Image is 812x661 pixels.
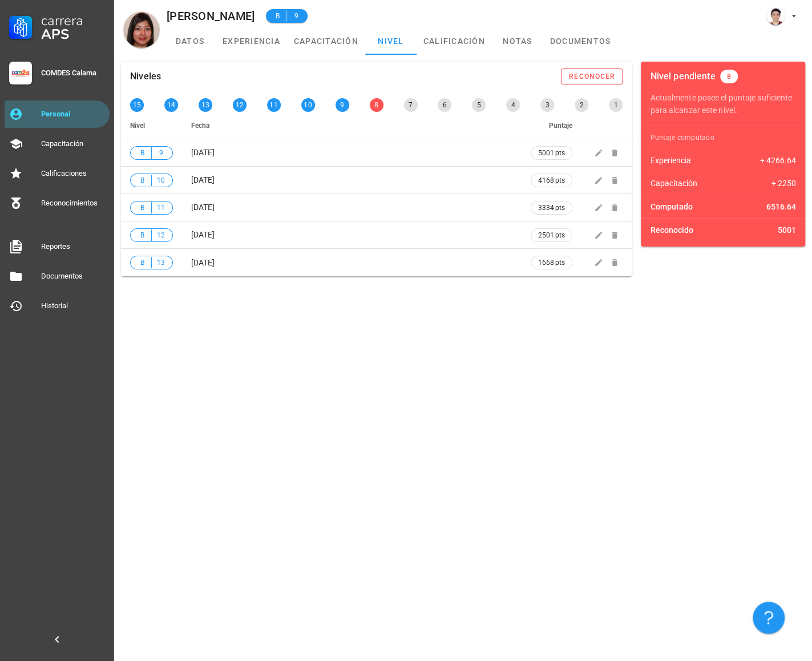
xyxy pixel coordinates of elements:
[568,72,615,80] div: reconocer
[438,98,451,112] div: 6
[41,169,105,178] div: Calificaciones
[538,175,565,186] span: 4168 pts
[538,202,565,213] span: 3334 pts
[5,130,110,158] a: Capacitación
[538,257,565,268] span: 1668 pts
[156,147,165,159] span: 9
[301,98,315,112] div: 10
[760,155,796,166] span: + 4266.64
[138,175,147,186] span: B
[538,147,565,159] span: 5001 pts
[771,178,796,189] span: + 2250
[650,62,715,91] div: Nivel pendiente
[292,10,301,22] span: 9
[41,272,105,281] div: Documentos
[5,100,110,128] a: Personal
[138,147,147,159] span: B
[41,14,105,27] div: Carrera
[5,233,110,260] a: Reportes
[650,224,693,236] span: Reconocido
[540,98,554,112] div: 3
[543,27,618,55] a: documentos
[191,175,215,184] span: [DATE]
[138,257,147,268] span: B
[156,257,165,268] span: 13
[549,122,572,130] span: Puntaje
[267,98,281,112] div: 11
[5,160,110,187] a: Calificaciones
[778,224,796,236] span: 5001
[650,155,690,166] span: Experiencia
[506,98,520,112] div: 4
[233,98,247,112] div: 12
[472,98,486,112] div: 5
[650,201,692,212] span: Computado
[727,70,731,83] span: 8
[164,27,216,55] a: datos
[130,62,161,91] div: Niveles
[164,98,178,112] div: 14
[156,175,165,186] span: 10
[216,27,287,55] a: experiencia
[575,98,588,112] div: 2
[41,27,105,41] div: APS
[123,11,160,48] div: avatar
[336,98,349,112] div: 9
[191,148,215,157] span: [DATE]
[191,122,209,130] span: Fecha
[130,98,144,112] div: 15
[522,112,581,139] th: Puntaje
[138,202,147,213] span: B
[41,110,105,119] div: Personal
[182,112,522,139] th: Fecha
[609,98,623,112] div: 1
[41,139,105,148] div: Capacitación
[130,122,145,130] span: Nivel
[370,98,383,112] div: 8
[41,301,105,311] div: Historial
[156,202,165,213] span: 11
[5,292,110,320] a: Historial
[645,126,805,149] div: Puntaje computado
[138,229,147,241] span: B
[273,10,282,22] span: B
[41,68,105,78] div: COMDES Calama
[41,199,105,208] div: Reconocimientos
[766,7,785,25] div: avatar
[5,190,110,217] a: Reconocimientos
[561,68,623,84] button: reconocer
[650,178,697,189] span: Capacitación
[766,201,796,212] span: 6516.64
[287,27,365,55] a: capacitación
[41,242,105,251] div: Reportes
[199,98,212,112] div: 13
[5,263,110,290] a: Documentos
[417,27,492,55] a: calificación
[191,203,215,212] span: [DATE]
[365,27,417,55] a: nivel
[492,27,543,55] a: notas
[191,258,215,267] span: [DATE]
[650,91,796,116] p: Actualmente posee el puntaje suficiente para alcanzar este nivel.
[191,230,215,239] span: [DATE]
[121,112,182,139] th: Nivel
[156,229,165,241] span: 12
[167,10,254,22] div: [PERSON_NAME]
[404,98,418,112] div: 7
[538,229,565,241] span: 2501 pts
